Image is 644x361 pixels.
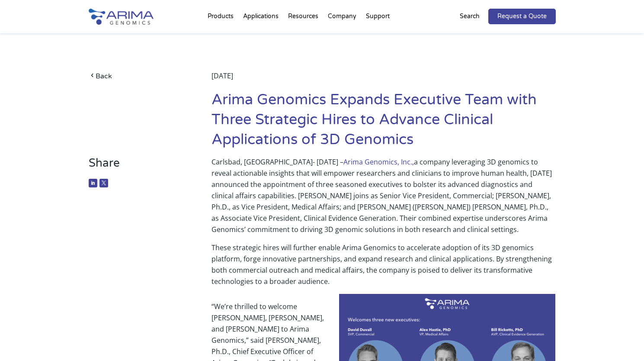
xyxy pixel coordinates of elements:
p: Carlsbad, [GEOGRAPHIC_DATA]- [DATE] – a company leveraging 3D genomics to reveal actionable insig... [211,156,555,242]
img: Arima-Genomics-logo [89,9,154,25]
h1: Arima Genomics Expands Executive Team with Three Strategic Hires to Advance Clinical Applications... [211,90,555,156]
div: [DATE] [211,70,555,90]
a: Back [89,70,186,82]
p: Search [460,11,480,22]
a: Request a Quote [488,9,556,24]
h3: Share [89,156,186,177]
p: These strategic hires will further enable Arima Genomics to accelerate adoption of its 3D genomic... [211,242,555,294]
a: Arima Genomics, Inc., [343,157,414,167]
